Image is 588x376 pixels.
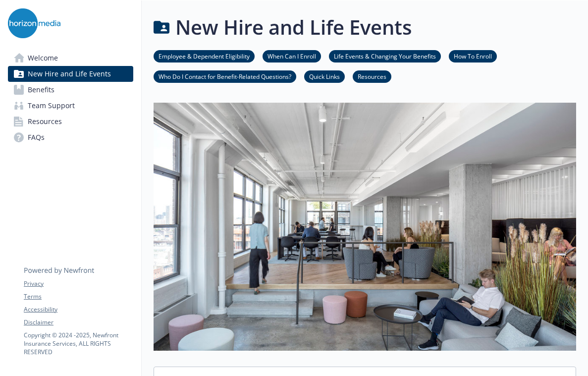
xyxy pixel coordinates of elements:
a: How To Enroll [449,51,497,61]
span: Team Support [28,98,75,114]
a: Resources [353,71,391,81]
img: new hire page banner [154,103,576,351]
a: Terms [24,292,133,301]
a: Life Events & Changing Your Benefits [329,51,441,61]
a: Employee & Dependent Eligibility [154,51,255,61]
a: Resources [8,114,133,129]
a: Privacy [24,279,133,288]
a: Team Support [8,98,133,114]
a: Benefits [8,82,133,98]
a: FAQs [8,129,133,145]
span: Benefits [28,82,54,98]
h1: New Hire and Life Events [175,12,412,42]
span: New Hire and Life Events [28,66,111,82]
a: Accessibility [24,305,133,314]
a: Who Do I Contact for Benefit-Related Questions? [154,71,296,81]
a: When Can I Enroll [263,51,321,61]
span: FAQs [28,129,45,145]
a: New Hire and Life Events [8,66,133,82]
a: Quick Links [304,71,345,81]
p: Copyright © 2024 - 2025 , Newfront Insurance Services, ALL RIGHTS RESERVED [24,331,133,356]
span: Resources [28,114,62,129]
a: Welcome [8,50,133,66]
a: Disclaimer [24,318,133,327]
span: Welcome [28,50,58,66]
